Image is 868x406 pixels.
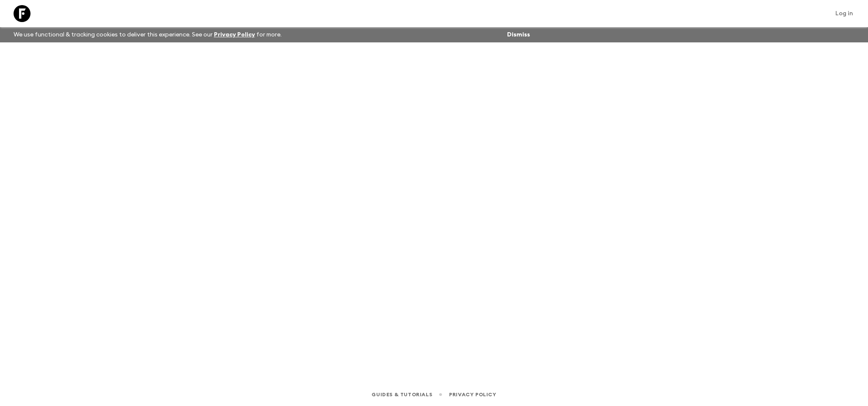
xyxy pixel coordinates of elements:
button: Dismiss [505,29,532,41]
a: Privacy Policy [449,390,496,399]
a: Log in [831,8,858,19]
p: We use functional & tracking cookies to deliver this experience. See our for more. [10,27,285,42]
a: Privacy Policy [214,32,255,38]
a: Guides & Tutorials [372,390,432,399]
